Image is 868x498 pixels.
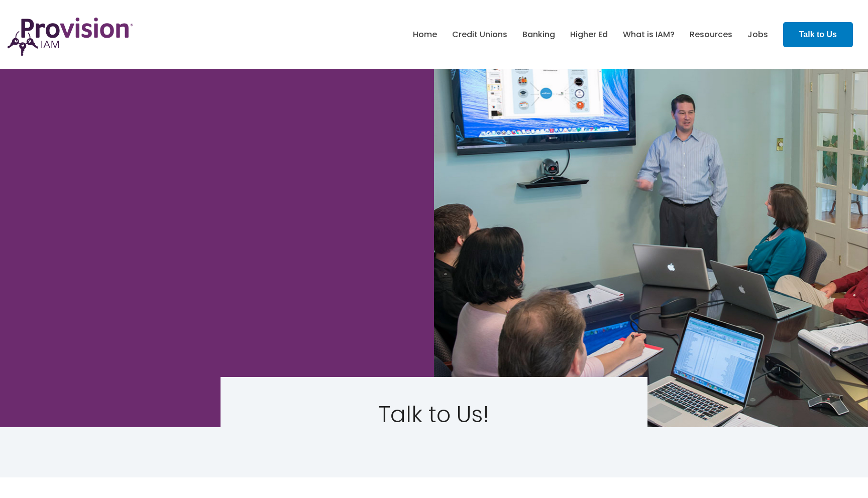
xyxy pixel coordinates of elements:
span: Talk to Provision IAM [DATE] [50,233,381,267]
a: What is IAM? [623,26,675,43]
a: Talk to Us [783,22,853,47]
span: Unlock the future of identity and access management with Provision IAM. Talk to us [DATE]. [50,289,360,344]
h2: Talk to Us! [253,402,615,427]
a: Credit Unions [452,26,507,43]
img: ProvisionIAM-Logo-Purple [8,18,133,56]
a: Resources [690,26,732,43]
nav: menu [405,19,776,51]
a: Banking [522,26,555,43]
a: Home [413,26,437,43]
a: Higher Ed [570,26,608,43]
strong: Talk to Us [799,30,837,39]
img: full-service-consulting@2x [434,60,868,427]
a: Jobs [747,26,768,43]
